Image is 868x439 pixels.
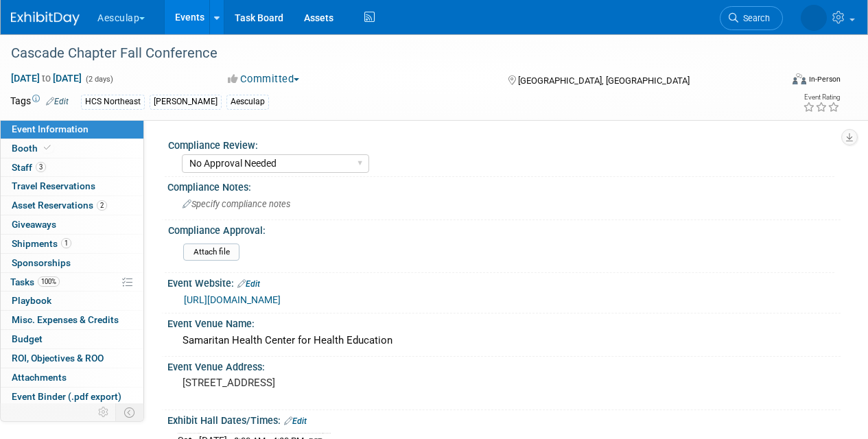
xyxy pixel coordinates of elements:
[167,273,841,291] div: Event Website:
[167,410,841,428] div: Exhibit Hall Dates/Times:
[12,314,119,325] span: Misc. Expenses & Credits
[223,72,305,86] button: Committed
[84,75,113,84] span: (2 days)
[10,276,60,287] span: Tasks
[12,372,67,383] span: Attachments
[1,349,143,368] a: ROI, Objectives & ROO
[1,273,143,292] a: Tasks100%
[1,215,143,234] a: Giveaways
[1,196,143,215] a: Asset Reservations2
[284,416,307,426] a: Edit
[10,72,82,84] span: [DATE] [DATE]
[1,235,143,253] a: Shipments1
[1,330,143,348] a: Budget
[1,139,143,158] a: Booth
[6,41,770,66] div: Cascade Chapter Fall Conference
[1,292,143,310] a: Playbook
[1,158,143,177] a: Staff3
[183,199,290,209] span: Specify compliance notes
[1,120,143,139] a: Event Information
[762,8,827,23] img: Linda Zeller
[518,75,690,86] span: [GEOGRAPHIC_DATA], [GEOGRAPHIC_DATA]
[1,368,143,387] a: Attachments
[226,95,269,109] div: Aesculap
[167,313,841,331] div: Event Venue Name:
[12,353,104,364] span: ROI, Objectives & ROO
[1,388,143,406] a: Event Binder (.pdf export)
[92,403,116,421] td: Personalize Event Tab Strip
[36,162,46,172] span: 3
[11,12,80,25] img: ExhibitDay
[46,97,69,106] a: Edit
[1,311,143,329] a: Misc. Expenses & Credits
[167,177,841,194] div: Compliance Notes:
[12,391,121,402] span: Event Binder (.pdf export)
[1,177,143,195] a: Travel Reservations
[700,13,731,23] span: Search
[12,162,46,173] span: Staff
[681,6,744,30] a: Search
[12,143,54,154] span: Booth
[178,330,830,351] div: Samaritan Health Center for Health Education
[81,95,145,109] div: HCS Northeast
[12,180,95,191] span: Travel Reservations
[12,123,89,134] span: Event Information
[793,73,806,84] img: Format-Inperson.png
[167,357,841,374] div: Event Venue Address:
[150,95,222,109] div: [PERSON_NAME]
[12,219,56,230] span: Giveaways
[168,135,834,152] div: Compliance Review:
[40,73,53,84] span: to
[237,279,260,289] a: Edit
[12,257,71,268] span: Sponsorships
[183,377,433,389] pre: [STREET_ADDRESS]
[12,200,107,211] span: Asset Reservations
[719,71,841,92] div: Event Format
[168,220,834,237] div: Compliance Approval:
[44,144,51,152] i: Booth reservation complete
[12,238,71,249] span: Shipments
[12,295,51,306] span: Playbook
[10,94,69,110] td: Tags
[1,254,143,272] a: Sponsorships
[61,238,71,248] span: 1
[184,294,281,305] a: [URL][DOMAIN_NAME]
[803,94,840,101] div: Event Rating
[808,74,841,84] div: In-Person
[97,200,107,211] span: 2
[38,276,60,287] span: 100%
[116,403,144,421] td: Toggle Event Tabs
[12,333,43,344] span: Budget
